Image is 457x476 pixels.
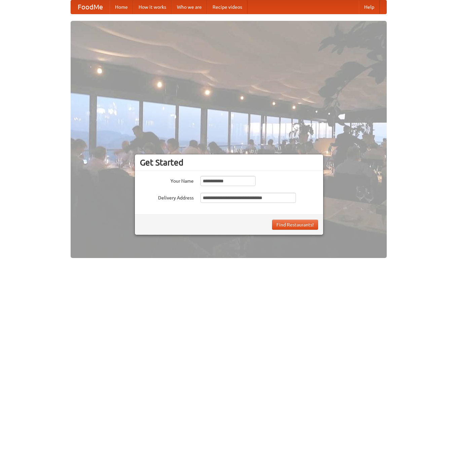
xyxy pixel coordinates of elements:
button: Find Restaurants! [272,220,318,230]
a: How it works [133,0,172,14]
h3: Get Started [140,157,318,168]
a: Who we are [172,0,207,14]
a: Home [110,0,133,14]
label: Delivery Address [140,193,194,201]
a: Help [359,0,380,14]
a: FoodMe [71,0,110,14]
label: Your Name [140,176,194,184]
a: Recipe videos [207,0,247,14]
